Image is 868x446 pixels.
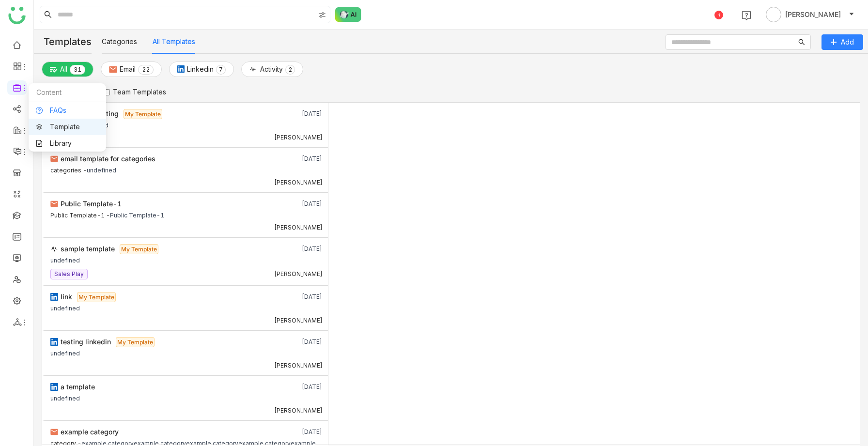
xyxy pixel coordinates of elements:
[335,7,361,22] img: ask-buddy-normal.svg
[268,382,322,392] div: [DATE]
[268,244,322,254] div: [DATE]
[274,407,323,415] div: [PERSON_NAME]
[50,200,58,208] img: email.svg
[124,109,162,119] span: My Template
[61,383,95,391] span: a template
[285,65,295,75] nz-badge-sup: 2
[268,108,322,119] div: [DATE]
[241,62,303,77] button: Activity
[36,107,99,114] a: FAQs
[36,123,99,130] a: Template
[187,64,214,75] span: Linkedin
[219,65,223,75] p: 7
[61,428,119,436] span: example category
[70,65,85,75] nz-badge-sup: 31
[120,64,136,75] span: Email
[714,11,723,19] div: 1
[102,36,137,47] button: Categories
[8,7,26,24] img: logo
[104,89,110,95] input: Team Templates
[50,254,80,264] div: undefined
[177,65,185,73] img: linkedin.svg
[50,302,80,312] div: undefined
[50,155,58,163] img: email.svg
[61,245,115,253] span: sample template
[841,37,854,47] span: Add
[50,269,88,279] nz-tag: Sales Play
[120,244,158,254] span: My Template
[109,65,117,74] img: email.svg
[274,134,323,141] div: [PERSON_NAME]
[50,392,80,402] div: undefined
[268,154,322,164] div: [DATE]
[142,65,146,75] p: 2
[34,30,92,54] div: Templates
[61,338,111,346] span: testing linkedin
[274,224,323,231] div: [PERSON_NAME]
[318,11,326,19] img: search-type.svg
[268,292,322,302] div: [DATE]
[116,337,155,347] span: My Template
[268,427,322,437] div: [DATE]
[50,245,58,253] img: activity.svg
[50,347,80,357] div: undefined
[74,65,77,75] p: 3
[274,270,323,278] div: [PERSON_NAME]
[50,383,58,391] img: linkedin.svg
[50,338,58,346] img: linkedin.svg
[169,62,234,77] button: Linkedin
[50,428,58,436] img: email.svg
[42,62,93,77] button: All
[87,164,116,174] div: undefined
[274,317,323,324] div: [PERSON_NAME]
[821,34,863,50] button: Add
[29,83,106,102] div: Content
[268,199,322,209] div: [DATE]
[766,7,781,22] img: avatar
[216,65,226,75] nz-badge-sup: 7
[742,11,751,20] img: help.svg
[61,154,155,163] span: email template for categories
[60,64,67,75] span: All
[50,164,87,174] div: categories -
[764,7,856,22] button: [PERSON_NAME]
[101,62,162,77] button: Email
[268,337,322,347] div: [DATE]
[104,87,166,97] label: Team Templates
[288,65,292,75] p: 2
[146,65,150,75] p: 2
[50,66,58,74] img: plainalloptions.svg
[260,64,283,75] span: Activity
[77,65,81,75] p: 1
[36,140,99,147] a: Library
[110,209,164,219] div: Public Template-1
[77,292,116,302] span: My Template
[153,36,195,47] button: All Templates
[61,292,72,301] span: link
[138,65,154,75] nz-badge-sup: 22
[50,209,110,219] div: Public Template-1 -
[61,200,122,208] span: Public Template-1
[274,362,323,369] div: [PERSON_NAME]
[785,9,841,20] span: [PERSON_NAME]
[274,179,323,186] div: [PERSON_NAME]
[50,293,58,301] img: linkedin.svg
